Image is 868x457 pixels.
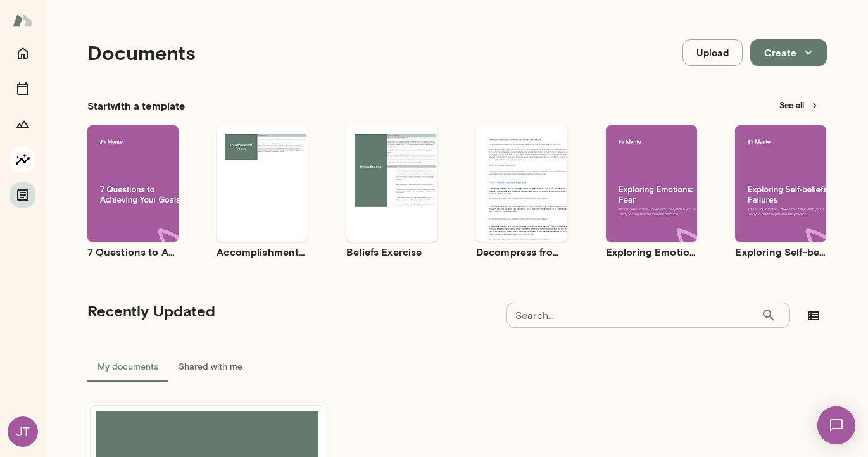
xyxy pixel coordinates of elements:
[10,182,35,208] button: Documents
[10,76,35,101] button: Sessions
[8,416,38,447] div: JT
[735,244,826,260] h6: Exploring Self-beliefs: Failures
[476,244,567,260] h6: Decompress from a Job
[682,39,743,66] button: Upload
[87,41,196,65] h4: Documents
[750,39,827,66] button: Create
[10,147,35,172] button: Insights
[87,301,215,321] h5: Recently Updated
[346,244,437,260] h6: Beliefs Exercise
[10,41,35,66] button: Home
[87,351,827,382] div: documents tabs
[772,96,827,115] button: See all
[87,244,179,260] h6: 7 Questions to Achieving Your Goals
[168,351,253,382] button: Shared with me
[10,111,35,137] button: Growth Plan
[87,351,168,382] button: My documents
[13,8,33,32] img: Mento
[87,98,186,113] h6: Start with a template
[217,244,308,260] h6: Accomplishment Tracker
[606,244,697,260] h6: Exploring Emotions: Fear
